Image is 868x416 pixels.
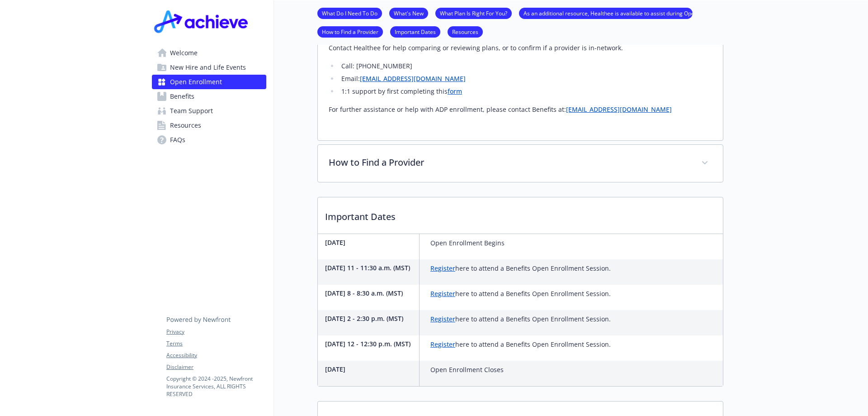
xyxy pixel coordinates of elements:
p: here to attend a Benefits Open Enrollment Session. [430,263,611,274]
a: FAQs [152,133,266,147]
a: Welcome [152,46,266,60]
a: New Hire and Life Events [152,60,266,75]
a: Register [430,340,455,349]
p: How to Find a Provider [329,156,690,169]
span: FAQs [170,133,185,147]
p: here to attend a Benefits Open Enrollment Session. [430,288,611,299]
p: here to attend a Benefits Open Enrollment Session. [430,314,611,325]
p: [DATE] 12 - 12:30 p.m. (MST) [325,339,415,349]
p: [DATE] [325,364,415,374]
p: Open Enrollment Closes [430,364,504,375]
p: Important Dates [318,197,723,231]
p: Copyright © 2024 - 2025 , Newfront Insurance Services, ALL RIGHTS RESERVED [166,375,266,398]
a: Register [430,264,455,273]
a: Terms [166,339,266,348]
p: [DATE] 2 - 2:30 p.m. (MST) [325,314,415,323]
span: Open Enrollment [170,75,222,89]
p: Contact Healthee for help comparing or reviewing plans, or to confirm if a provider is in-network. [329,43,712,53]
span: New Hire and Life Events [170,60,246,75]
p: Open Enrollment Begins [430,238,505,249]
div: As an additional resource, Healthee is available to assist during Open Enrollment [318,35,723,140]
p: [DATE] [325,238,415,247]
a: Accessibility [166,351,266,359]
p: For further assistance or help with ADP enrollment, please contact Benefits at: [329,104,712,115]
a: [EMAIL_ADDRESS][DOMAIN_NAME] [566,105,672,114]
a: Register [430,289,455,298]
a: [EMAIL_ADDRESS][DOMAIN_NAME] [360,74,466,83]
p: [DATE] 11 - 11:30 a.m. (MST) [325,263,415,273]
a: Resources [448,27,483,36]
a: Register [430,315,455,323]
p: here to attend a Benefits Open Enrollment Session. [430,339,611,350]
span: Benefits [170,89,194,104]
a: What's New [389,9,428,17]
span: Welcome [170,46,198,60]
a: Important Dates [390,27,440,36]
a: How to Find a Provider [317,27,383,36]
a: Open Enrollment [152,75,266,89]
a: Resources [152,118,266,133]
a: form [448,87,462,96]
p: [DATE] 8 - 8:30 a.m. (MST) [325,288,415,298]
li: Email: [339,73,712,84]
a: Privacy [166,328,266,336]
a: Benefits [152,89,266,104]
a: What Plan Is Right For You? [435,9,512,17]
span: Resources [170,118,201,133]
span: Team Support [170,104,213,118]
a: What Do I Need To Do [317,9,382,17]
a: Team Support [152,104,266,118]
a: As an additional resource, Healthee is available to assist during Open Enrollment [519,9,693,17]
li: Call: [PHONE_NUMBER] [339,61,712,72]
li: 1:1 support by first completing this [339,86,712,97]
a: Disclaimer [166,363,266,371]
div: How to Find a Provider [318,145,723,182]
